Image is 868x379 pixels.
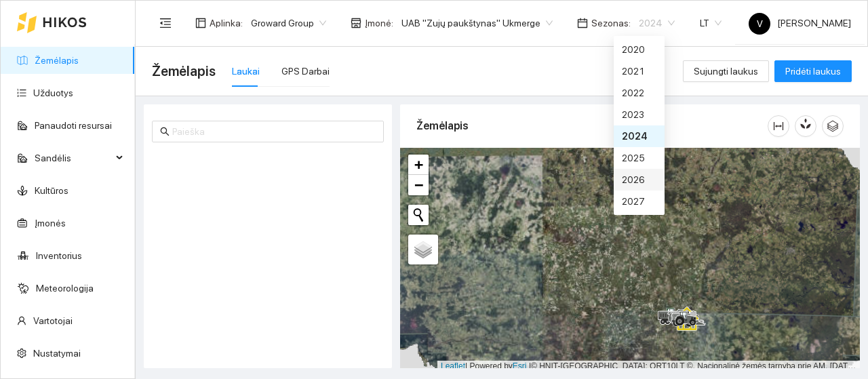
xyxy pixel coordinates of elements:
[414,156,423,173] span: +
[622,107,656,122] div: 2023
[768,121,789,132] span: column-width
[622,64,656,79] div: 2021
[700,13,722,33] span: LT
[614,104,665,125] div: 2023
[408,205,429,225] button: Initiate a new search
[152,60,216,82] span: Žemėlapis
[281,64,330,79] div: GPS Darbai
[639,13,675,33] span: 2024
[622,172,656,187] div: 2026
[683,66,769,77] a: Sujungti laukus
[408,155,429,175] a: Zoom in
[33,87,73,98] a: Užduotys
[622,129,656,144] div: 2024
[591,16,631,31] span: Sezonas :
[35,218,66,228] a: Įmonės
[160,127,170,136] span: search
[757,13,763,35] span: V
[614,125,665,147] div: 2024
[251,13,326,33] span: Groward Group
[614,191,665,212] div: 2027
[152,9,179,37] button: menu-fold
[622,42,656,57] div: 2020
[172,124,376,139] input: Paieška
[35,185,68,196] a: Kultūros
[614,60,665,82] div: 2021
[614,82,665,104] div: 2022
[513,361,527,371] a: Esri
[577,18,588,28] span: calendar
[749,18,851,28] span: [PERSON_NAME]
[35,55,79,66] a: Žemėlapis
[785,64,841,79] span: Pridėti laukus
[232,64,260,79] div: Laukai
[614,39,665,60] div: 2020
[33,315,73,326] a: Vartotojai
[159,17,172,29] span: menu-fold
[365,16,393,31] span: Įmonė :
[614,147,665,169] div: 2025
[529,361,531,371] span: |
[441,361,465,371] a: Leaflet
[210,16,243,31] span: Aplinka :
[622,194,656,209] div: 2027
[408,175,429,195] a: Zoom out
[351,18,361,28] span: shop
[683,60,769,82] button: Sujungti laukus
[774,66,852,77] a: Pridėti laukus
[414,176,423,193] span: −
[437,361,860,372] div: | Powered by © HNIT-[GEOGRAPHIC_DATA]; ORT10LT ©, Nacionalinė žemės tarnyba prie AM, [DATE]-[DATE]
[622,85,656,100] div: 2022
[694,64,758,79] span: Sujungti laukus
[416,106,768,145] div: Žemėlapis
[401,13,553,33] span: UAB "Zujų paukštynas" Ukmerge
[36,250,82,261] a: Inventorius
[35,120,112,131] a: Panaudoti resursai
[195,18,206,28] span: layout
[614,169,665,191] div: 2026
[408,235,438,264] a: Layers
[768,115,789,137] button: column-width
[36,283,94,294] a: Meteorologija
[33,348,81,359] a: Nustatymai
[774,60,852,82] button: Pridėti laukus
[622,151,656,165] div: 2025
[35,144,112,172] span: Sandėlis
